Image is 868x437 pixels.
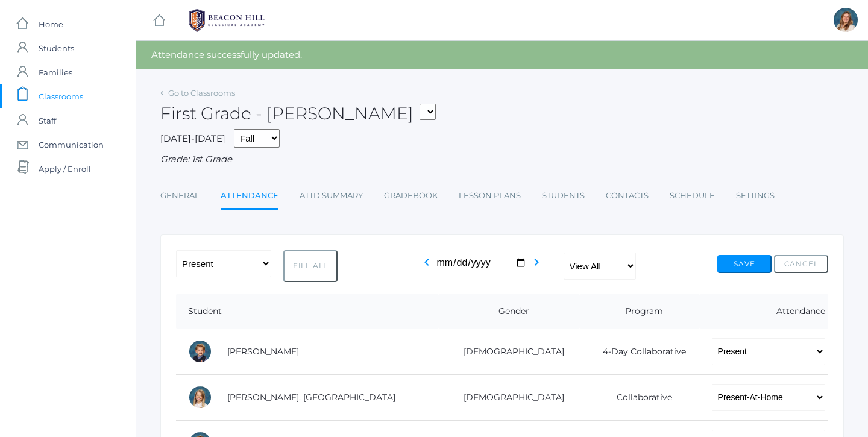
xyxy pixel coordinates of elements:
[136,41,868,69] div: Attendance successfully updated.
[439,294,580,329] th: Gender
[39,60,72,84] span: Families
[700,294,828,329] th: Attendance
[39,157,91,181] span: Apply / Enroll
[420,260,434,272] a: chevron_left
[39,133,104,157] span: Communication
[529,255,544,269] i: chevron_right
[221,184,278,210] a: Attendance
[227,392,395,403] a: [PERSON_NAME], [GEOGRAPHIC_DATA]
[834,8,858,32] div: Liv Barber
[188,385,212,409] div: Isla Armstrong
[459,184,521,208] a: Lesson Plans
[160,152,844,166] div: Grade: 1st Grade
[384,184,438,208] a: Gradebook
[606,184,649,208] a: Contacts
[439,374,580,420] td: [DEMOGRAPHIC_DATA]
[283,250,338,282] button: Fill All
[227,346,299,357] a: [PERSON_NAME]
[542,184,585,208] a: Students
[580,374,700,420] td: Collaborative
[39,36,74,60] span: Students
[774,255,828,273] button: Cancel
[39,108,56,133] span: Staff
[300,184,363,208] a: Attd Summary
[736,184,775,208] a: Settings
[439,329,580,374] td: [DEMOGRAPHIC_DATA]
[160,104,436,123] h2: First Grade - [PERSON_NAME]
[160,133,225,144] span: [DATE]-[DATE]
[420,255,434,269] i: chevron_left
[580,329,700,374] td: 4-Day Collaborative
[717,255,772,273] button: Save
[168,88,235,98] a: Go to Classrooms
[160,184,200,208] a: General
[188,339,212,363] div: Nolan Alstot
[176,294,439,329] th: Student
[670,184,715,208] a: Schedule
[181,5,272,36] img: BHCALogos-05-308ed15e86a5a0abce9b8dd61676a3503ac9727e845dece92d48e8588c001991.png
[39,12,63,36] span: Home
[529,260,544,272] a: chevron_right
[39,84,83,108] span: Classrooms
[580,294,700,329] th: Program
